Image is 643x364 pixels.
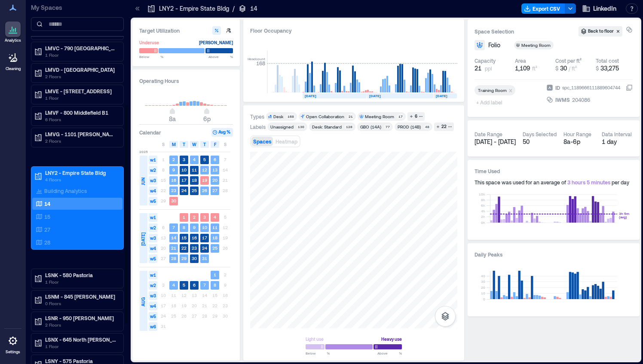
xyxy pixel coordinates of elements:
[567,179,610,185] span: 3 hours 5 minutes
[5,38,21,43] p: Analytics
[602,131,632,138] div: Data Interval
[149,244,157,253] span: w4
[214,282,216,288] text: 8
[45,176,117,183] p: 4 Floors
[475,250,633,259] h3: Daily Peaks
[44,226,50,233] p: 27
[159,4,229,13] p: LNY2 - Empire State Bldg
[481,291,485,295] tspan: 10
[555,65,558,71] span: $
[579,26,622,37] button: Back to floor
[475,64,481,73] span: 21
[560,64,567,72] span: 30
[483,297,485,301] tspan: 0
[202,167,207,172] text: 12
[593,4,616,13] span: LinkedIn
[181,235,187,240] text: 15
[203,157,206,162] text: 5
[273,113,283,119] div: Desk
[569,65,577,71] span: / ft²
[532,65,537,71] span: ft²
[250,123,266,130] div: Labels
[149,312,157,321] span: w5
[149,302,157,310] span: w4
[31,3,124,12] p: My Spaces
[171,198,176,203] text: 30
[475,167,633,175] h3: Time Used
[481,203,485,208] tspan: 6h
[149,213,157,222] span: w1
[478,87,507,93] div: Training Room
[139,149,148,154] span: 2025
[250,4,257,13] p: 14
[162,141,165,148] span: S
[202,188,207,193] text: 26
[481,279,485,284] tspan: 30
[192,141,196,148] span: W
[193,225,196,230] text: 9
[172,282,175,288] text: 4
[212,177,217,183] text: 20
[347,114,354,119] div: 21
[306,335,324,343] div: Light use
[45,336,117,343] p: LSNX - 645 North [PERSON_NAME]
[45,321,117,328] p: 2 Floors
[183,282,185,288] text: 5
[45,88,117,95] p: LMVE - [STREET_ADDRESS]
[369,94,381,98] text: [DATE]
[596,65,599,71] span: $
[413,113,419,120] div: 6
[202,245,207,251] text: 24
[139,54,163,59] span: Below %
[193,214,196,220] text: 2
[3,330,23,357] a: Settings
[181,256,187,261] text: 29
[45,52,117,58] p: 1 Floor
[270,124,294,130] div: Unassigned
[193,157,196,162] text: 4
[253,138,271,144] span: Spaces
[208,54,233,59] span: Above %
[45,138,117,144] p: 2 Floors
[384,124,391,129] div: 77
[475,57,496,64] div: Capacity
[507,87,515,93] div: Remove Training Room
[515,57,526,64] div: Area
[139,26,233,35] h3: Target Utilization
[6,349,20,355] p: Settings
[44,187,87,194] p: Building Analytics
[45,272,117,278] p: LSNK - 580 Pastoria
[203,141,206,148] span: T
[149,197,157,205] span: w5
[572,95,633,104] button: 204086
[172,141,176,148] span: M
[381,335,402,343] div: Heavy use
[192,235,197,240] text: 16
[149,254,157,263] span: w5
[139,128,161,137] h3: Calendar
[523,138,557,146] div: 50
[139,38,159,47] div: Underuse
[44,200,50,207] p: 14
[181,167,187,172] text: 10
[600,64,619,72] span: 33,275
[183,225,185,230] text: 8
[286,114,295,119] div: 168
[212,188,217,193] text: 27
[139,76,233,85] h3: Operating Hours
[211,128,233,137] button: Avg %
[45,315,117,321] p: LSNR - 950 [PERSON_NAME]
[45,169,117,176] p: LNY2 - Empire State Bldg
[169,115,176,122] span: 8a
[171,177,176,183] text: 16
[45,131,117,138] p: LMVG - 1101 [PERSON_NAME] B7
[140,297,147,306] span: AUG
[203,115,211,122] span: 6p
[44,239,50,246] p: 28
[45,73,117,80] p: 2 Floors
[555,83,560,92] span: ID
[45,116,117,123] p: 6 Floors
[203,214,206,220] text: 3
[45,343,117,350] p: 1 Floor
[523,131,557,138] div: Days Selected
